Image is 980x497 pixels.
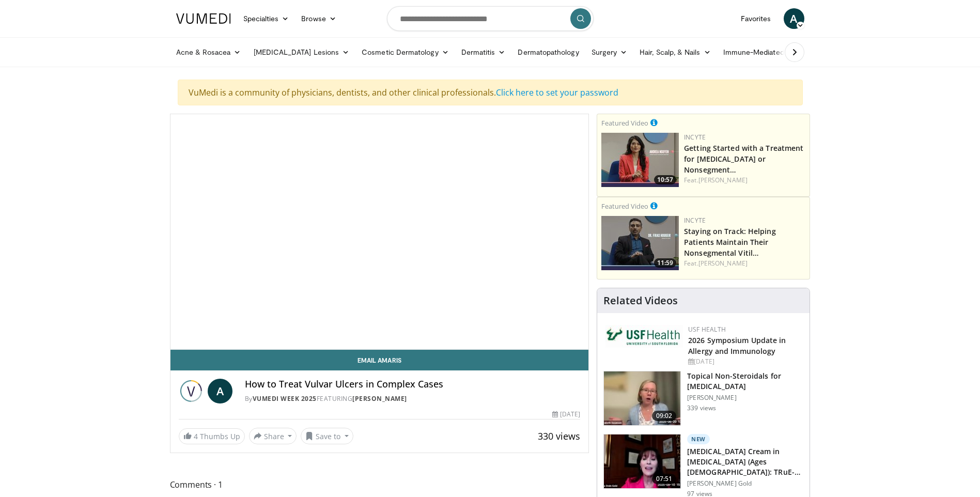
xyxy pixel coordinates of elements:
a: Acne & Rosacea [170,42,247,63]
a: 09:02 Topical Non-Steroidals for [MEDICAL_DATA] [PERSON_NAME] 339 views [603,371,803,426]
p: [PERSON_NAME] [687,394,803,402]
a: Cosmetic Dermatology [355,42,455,63]
video-js: Video Player [170,114,589,350]
div: By FEATURING [245,394,581,403]
a: 2026 Symposium Update in Allergy and Immunology [688,335,786,356]
a: Staying on Track: Helping Patients Maintain Their Nonsegmental Vitil… [684,226,776,258]
button: Save to [301,428,353,444]
small: Featured Video [601,118,648,128]
a: USF Health [688,325,726,334]
a: 4 Thumbs Up [179,428,245,444]
p: New [687,434,710,444]
a: Surgery [585,42,634,63]
a: 10:57 [601,133,679,187]
p: [PERSON_NAME] Gold [687,479,803,488]
a: A [208,379,232,403]
a: Dermatitis [455,42,512,63]
div: [DATE] [688,357,801,366]
a: Click here to set your password [496,87,618,98]
img: fe0751a3-754b-4fa7-bfe3-852521745b57.png.150x105_q85_crop-smart_upscale.jpg [601,216,679,270]
a: Immune-Mediated [717,42,801,63]
a: Vumedi Week 2025 [253,394,317,403]
div: VuMedi is a community of physicians, dentists, and other clinical professionals. [178,80,803,105]
a: Incyte [684,133,706,142]
a: 11:59 [601,216,679,270]
a: [PERSON_NAME] [352,394,407,403]
span: 10:57 [654,175,676,184]
img: 6ba8804a-8538-4002-95e7-a8f8012d4a11.png.150x105_q85_autocrop_double_scale_upscale_version-0.2.jpg [605,325,683,348]
h4: How to Treat Vulvar Ulcers in Complex Cases [245,379,581,390]
span: 07:51 [652,474,677,484]
a: Browse [295,8,343,29]
img: 1c16d693-d614-4af5-8a28-e4518f6f5791.150x105_q85_crop-smart_upscale.jpg [604,434,680,488]
a: Getting Started with a Treatment for [MEDICAL_DATA] or Nonsegment… [684,143,803,175]
small: Featured Video [601,201,648,211]
div: Feat. [684,176,805,185]
input: Search topics, interventions [387,6,594,31]
a: Favorites [735,8,777,29]
div: [DATE] [552,410,580,419]
h3: [MEDICAL_DATA] Cream in [MEDICAL_DATA] (Ages [DEMOGRAPHIC_DATA]): TRuE-AD3 Results [687,446,803,477]
h3: Topical Non-Steroidals for [MEDICAL_DATA] [687,371,803,392]
a: Specialties [237,8,295,29]
a: [PERSON_NAME] [698,176,748,184]
span: 330 views [538,430,580,442]
p: 339 views [687,404,716,412]
a: A [784,8,804,29]
img: Vumedi Week 2025 [179,379,204,403]
button: Share [249,428,297,444]
a: Incyte [684,216,706,225]
span: 09:02 [652,411,677,421]
div: Feat. [684,259,805,268]
img: e02a99de-beb8-4d69-a8cb-018b1ffb8f0c.png.150x105_q85_crop-smart_upscale.jpg [601,133,679,187]
a: [MEDICAL_DATA] Lesions [247,42,356,63]
img: VuMedi Logo [176,13,231,24]
a: Dermatopathology [511,42,585,63]
span: 11:59 [654,258,676,268]
img: 34a4b5e7-9a28-40cd-b963-80fdb137f70d.150x105_q85_crop-smart_upscale.jpg [604,371,680,425]
a: [PERSON_NAME] [698,259,748,268]
h4: Related Videos [603,294,678,307]
a: Hair, Scalp, & Nails [633,42,717,63]
a: Email Amaris [170,350,589,370]
span: 4 [194,431,198,441]
span: Comments 1 [170,478,589,491]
